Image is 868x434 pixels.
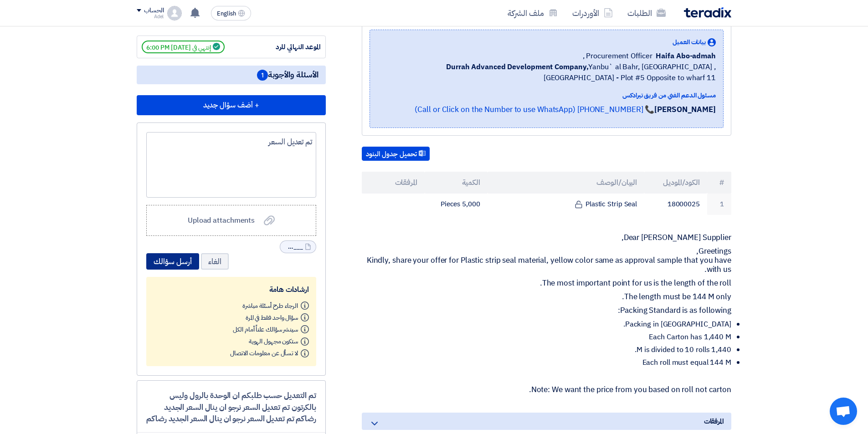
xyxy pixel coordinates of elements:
li: Each Carton has 1,440 M [369,332,731,342]
img: profile_test.png [167,6,182,20]
span: سينشر سؤالك علناً أمام الكل [233,324,298,334]
a: ملف الشركة [500,2,565,24]
td: Plastic Strip Seal [488,194,645,215]
p: Greetings, Kindly, share your offer for Plastic strip seal material, yellow color same as approva... [362,247,731,274]
th: الكمية [425,172,488,194]
span: سؤال واحد فقط في المرة [246,312,298,322]
td: 1 [707,194,731,215]
li: 1,440 M is divided to 10 rolls. [369,345,731,354]
div: Adel [137,14,164,19]
p: Dear [PERSON_NAME] Supplier, [362,233,731,242]
a: الطلبات [620,2,673,24]
th: الكود/الموديل [644,172,707,194]
span: لا تسأل عن معلومات الاتصال [230,348,298,358]
span: المرفقات [704,416,724,426]
span: Yanbu` al Bahr, [GEOGRAPHIC_DATA] ,[GEOGRAPHIC_DATA] - Plot #5 Opposite to wharf 11 [377,61,716,83]
span: الأسئلة والأجوبة [257,69,318,81]
li: Each roll must equal 144 M [369,358,731,367]
p: Packing Standard is as following: [362,306,731,315]
button: أرسل سؤالك [146,253,199,270]
span: ستكون مجهول الهوية [249,337,298,346]
span: English [217,10,236,17]
div: Open chat [830,398,857,425]
td: 5,000 Pieces [425,194,488,215]
button: + أضف سؤال جديد [137,95,326,115]
div: الموعد النهائي للرد [252,42,321,52]
span: Upload attachments [188,215,255,226]
div: اكتب سؤالك هنا [146,132,316,198]
div: ارشادات هامة [154,284,309,295]
div: الحساب [144,7,164,15]
button: English [211,6,251,20]
button: الغاء [201,253,229,270]
div: تم التعديل حسب طلبكم ان الوحدة بالرول وليس بالكرتون تم تعديل السعر نرجو ان ينال السعر الجديد رضاك... [146,390,316,425]
th: البيان/الوصف [488,172,645,194]
span: الرجاء طرح أسئلة مباشرة [242,301,298,310]
span: 1 [257,70,268,81]
button: تحميل جدول البنود [362,147,430,161]
p: The most important point for us is the length of the roll. [362,279,731,288]
span: بيانات العميل [673,37,706,47]
li: Packing in [GEOGRAPHIC_DATA]. [369,320,731,329]
p: The length must be 144 M only. [362,292,731,301]
span: Haifa Abo-admah [656,51,716,61]
span: إنتهي في [DATE] 6:00 PM [142,41,225,53]
a: 📞 [PHONE_NUMBER] (Call or Click on the Number to use WhatsApp) [415,104,654,115]
th: المرفقات [362,172,425,194]
strong: [PERSON_NAME] [654,104,716,115]
span: ___1759561592401.pdf [285,242,303,251]
th: # [707,172,731,194]
td: 18000025 [644,194,707,215]
img: Teradix logo [684,7,731,18]
a: الأوردرات [565,2,620,24]
b: Durrah Advanced Development Company, [446,61,588,72]
p: Note: We want the price from you based on roll not carton. [362,385,731,394]
div: مسئول الدعم الفني من فريق تيرادكس [377,91,716,100]
span: Procurement Officer , [583,51,652,61]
